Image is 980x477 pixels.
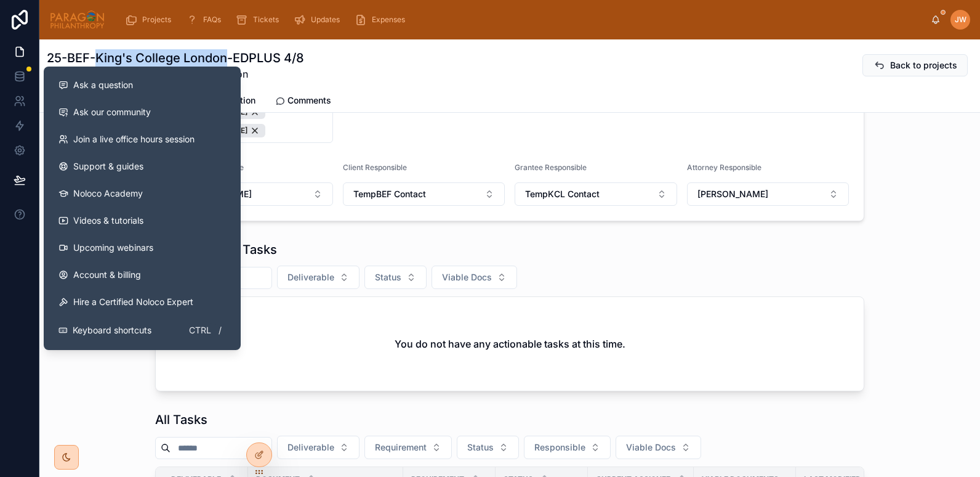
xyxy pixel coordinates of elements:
a: Updates [290,9,348,31]
span: Viable Docs [442,271,492,283]
span: Hire a Certified Noloco Expert [73,296,193,308]
span: Keyboard shortcuts [73,324,151,336]
a: Comments [275,89,331,114]
span: Projects [142,15,171,25]
a: Videos & tutorials [49,207,236,234]
button: Hire a Certified Noloco Expert [49,288,236,316]
span: Grantee Responsible [515,163,587,172]
span: Deliverable [287,271,334,283]
span: Join a live office hours session [73,133,195,145]
a: Join a live office hours session [49,126,236,153]
span: Responsible [534,441,585,454]
span: TempKCL Contact [525,188,600,200]
div: scrollable content [115,6,931,33]
h2: You do not have any actionable tasks at this time. [395,336,625,351]
span: Ask our community [73,106,151,118]
a: Tickets [232,9,287,31]
button: Select Button [432,266,517,289]
span: Support & guides [73,160,143,173]
a: Expenses [351,9,414,31]
button: Select Button [277,266,359,289]
span: Comments [287,94,331,107]
span: Ctrl [188,323,212,338]
span: TempBEF Contact [353,188,426,200]
span: JW [955,15,966,25]
button: Select Button [277,436,359,459]
span: Client Responsible [343,163,407,172]
a: Noloco Academy [49,180,236,207]
button: Select Button [524,436,611,459]
img: App logo [49,10,105,30]
span: Upcoming webinars [73,242,153,254]
span: FAQs [203,15,221,25]
span: Status [375,271,401,283]
button: Back to projects [862,54,968,76]
button: Select Button [616,436,701,459]
h1: 25-BEF-King's College London-EDPLUS 4/8 [47,49,304,67]
span: Status [467,441,494,454]
span: Attorney Responsible [687,163,761,172]
span: Ask a question [73,79,133,91]
span: Requirement [375,441,427,454]
button: Select Button [364,436,452,459]
a: Upcoming webinars [49,234,236,261]
span: / [215,325,225,335]
button: Ask a question [49,71,236,99]
h1: All Tasks [155,411,207,428]
span: [PERSON_NAME] [697,188,768,200]
button: Select Button [171,182,333,206]
a: Account & billing [49,261,236,288]
span: Viable Docs [626,441,676,454]
button: Select Button [343,182,505,206]
span: Deliverable [287,441,334,454]
span: Back to projects [890,59,957,71]
button: Select Button [364,266,427,289]
span: Account & billing [73,269,141,281]
span: Tickets [253,15,279,25]
button: Select Button [515,182,677,206]
span: Expenses [372,15,405,25]
button: Select Button [457,436,519,459]
button: Keyboard shortcutsCtrl/ [49,316,236,345]
a: Ask our community [49,99,236,126]
a: FAQs [182,9,230,31]
button: Select Button [687,182,849,206]
span: Noloco Academy [73,187,143,200]
span: Videos & tutorials [73,214,143,227]
a: Support & guides [49,153,236,180]
span: Updates [311,15,340,25]
a: Projects [121,9,180,31]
